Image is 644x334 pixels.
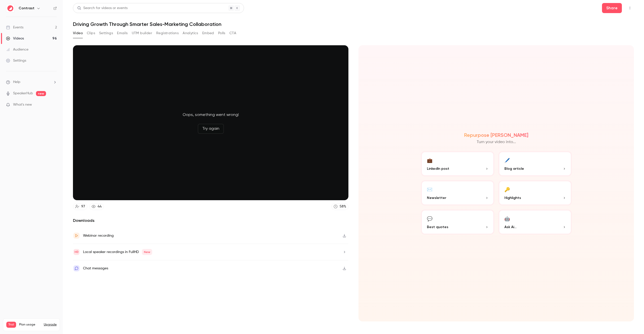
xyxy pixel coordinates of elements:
div: Webinar recording [83,233,114,239]
span: new [36,91,46,96]
button: Embed [202,29,214,37]
h2: Downloads [73,218,348,224]
button: UTM builder [132,29,152,37]
div: Search for videos or events [77,6,128,11]
span: Blog article [504,166,524,171]
button: ✉️Newsletter [421,180,494,205]
div: 44 [98,204,102,209]
span: Help [13,79,20,85]
button: Try again [198,124,224,134]
button: Settings [99,29,113,37]
button: 🤖Ask Ai... [498,210,572,235]
div: 🤖 [504,215,510,222]
div: 97 [81,204,85,209]
button: Analytics [183,29,198,37]
div: 58 % [340,204,346,209]
span: LinkedIn post [427,166,449,171]
button: 🔑Highlights [498,180,572,205]
h2: Repurpose [PERSON_NAME] [464,132,528,138]
button: Polls [218,29,225,37]
div: 🔑 [504,185,510,193]
button: Emails [117,29,128,37]
button: Top Bar Actions [626,4,634,12]
button: CTA [229,29,236,37]
p: Turn your video into... [477,139,516,145]
button: 🖊️Blog article [498,151,572,176]
button: Clips [87,29,95,37]
span: Plan usage [19,323,41,327]
div: Audience [6,47,28,52]
div: Videos [6,36,24,41]
div: 💬 [427,215,432,222]
div: Events [6,25,23,30]
span: Highlights [504,195,521,200]
button: 💼LinkedIn post [421,151,494,176]
a: 58% [331,203,348,210]
div: Local speaker recordings in FullHD [83,249,152,255]
a: 97 [73,203,87,210]
button: Registrations [156,29,179,37]
button: Upgrade [44,323,57,327]
button: 💬Best quotes [421,210,494,235]
div: Settings [6,58,26,63]
a: 44 [89,203,104,210]
button: Share [602,3,622,13]
a: SpeakerHub [13,91,33,96]
div: ✉️ [427,185,432,193]
img: Contrast [6,4,14,12]
span: Trial [6,322,16,328]
span: Newsletter [427,195,446,200]
iframe: Noticeable Trigger [51,103,57,107]
h6: Contrast [19,6,34,11]
span: New [142,249,152,255]
li: help-dropdown-opener [6,79,57,85]
span: Oops, something went wrong! [183,112,239,118]
button: Video [73,29,83,37]
h1: Driving Growth Through Smarter Sales-Marketing Collaboration [73,21,634,27]
span: Best quotes [427,224,448,230]
div: 💼 [427,156,432,164]
div: Chat messages [83,265,108,271]
span: Ask Ai... [504,224,516,230]
span: What's new [13,102,32,107]
div: 🖊️ [504,156,510,164]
